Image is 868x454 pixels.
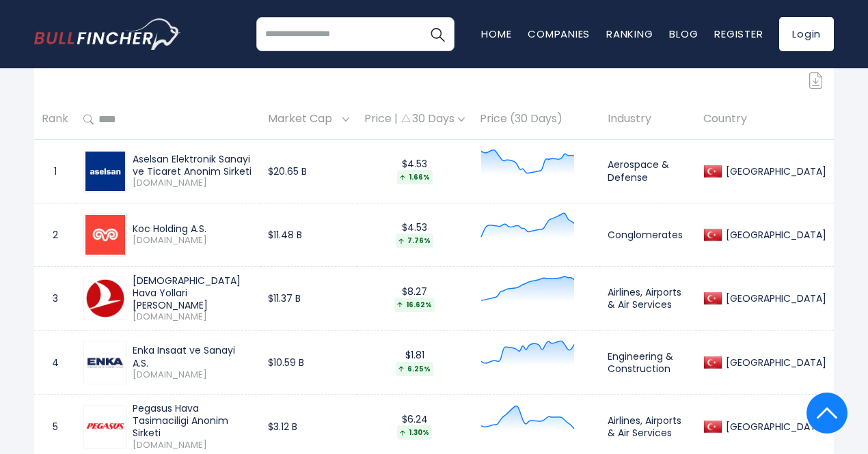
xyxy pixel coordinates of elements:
[34,100,76,140] th: Rank
[397,170,433,184] div: 1.66%
[133,274,253,312] div: [DEMOGRAPHIC_DATA] Hava Yollari [PERSON_NAME]
[34,18,181,50] img: bullfincher logo
[85,343,125,382] img: ENKAI.IS.png
[722,165,826,178] div: [GEOGRAPHIC_DATA]
[364,158,465,184] div: $4.53
[260,203,357,266] td: $11.48 B
[472,100,600,140] th: Price (30 Days)
[260,266,357,330] td: $11.37 B
[133,440,253,451] span: [DOMAIN_NAME]
[528,27,590,41] a: Companies
[34,139,76,203] td: 1
[133,344,253,369] div: Enka Insaat ve Sanayi A.S.
[779,17,834,51] a: Login
[364,349,465,375] div: $1.81
[600,139,696,203] td: Aerospace & Defense
[420,17,455,51] button: Search
[260,331,357,395] td: $10.59 B
[714,27,763,41] a: Register
[85,279,125,318] img: THYAO.IS.png
[34,266,76,330] td: 3
[722,421,826,433] div: [GEOGRAPHIC_DATA]
[606,27,653,41] a: Ranking
[268,109,339,130] span: Market Cap
[133,223,253,235] div: Koc Holding A.S.
[722,229,826,241] div: [GEOGRAPHIC_DATA]
[133,369,253,381] span: [DOMAIN_NAME]
[364,413,465,440] div: $6.24
[133,178,253,189] span: [DOMAIN_NAME]
[133,311,253,323] span: [DOMAIN_NAME]
[696,100,834,140] th: Country
[396,362,433,376] div: 6.25%
[600,331,696,395] td: Engineering & Construction
[396,233,433,248] div: 7.76%
[260,139,357,203] td: $20.65 B
[34,203,76,266] td: 2
[34,331,76,395] td: 4
[85,215,125,255] img: KCHOL.IS.png
[722,292,826,304] div: [GEOGRAPHIC_DATA]
[481,27,511,41] a: Home
[133,153,253,178] div: Aselsan Elektronik Sanayi ve Ticaret Anonim Sirketi
[364,285,465,312] div: $8.27
[133,235,253,246] span: [DOMAIN_NAME]
[133,402,253,440] div: Pegasus Hava Tasimaciligi Anonim Sirketi
[600,100,696,140] th: Industry
[397,425,432,440] div: 1.30%
[364,221,465,248] div: $4.53
[394,298,435,312] div: 16.62%
[600,203,696,266] td: Conglomerates
[669,27,698,41] a: Blog
[722,356,826,369] div: [GEOGRAPHIC_DATA]
[85,423,125,430] img: PGSUS.IS.png
[600,266,696,330] td: Airlines, Airports & Air Services
[85,152,125,191] img: ASELS.IS.png
[364,112,465,126] div: Price | 30 Days
[34,18,181,50] a: Go to homepage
